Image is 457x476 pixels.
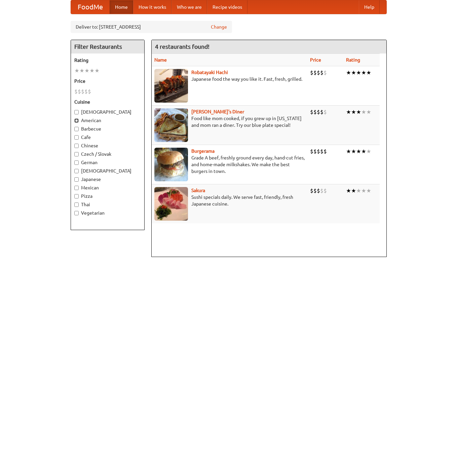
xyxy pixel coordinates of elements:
li: ★ [351,187,356,194]
li: $ [317,69,320,76]
li: ★ [361,187,366,194]
input: Pizza [74,194,79,198]
label: Czech / Slovak [74,151,141,157]
h5: Rating [74,57,141,64]
li: ★ [74,67,79,74]
li: $ [323,187,327,194]
li: ★ [79,67,84,74]
label: Thai [74,201,141,208]
label: [DEMOGRAPHIC_DATA] [74,168,141,174]
a: Price [310,57,321,63]
input: German [74,160,79,165]
h5: Price [74,78,141,84]
a: Help [359,0,380,14]
li: $ [320,108,323,116]
li: ★ [366,69,371,76]
input: Chinese [74,144,79,148]
li: ★ [94,67,100,74]
li: ★ [84,67,89,74]
li: $ [310,108,313,116]
label: German [74,159,141,166]
li: $ [320,148,323,155]
img: robatayaki.jpg [154,69,188,103]
li: $ [317,108,320,116]
li: $ [78,88,81,95]
li: ★ [366,108,371,116]
input: Czech / Slovak [74,152,79,156]
a: Sakura [191,188,205,193]
p: Grade A beef, freshly ground every day, hand-cut fries, and home-made milkshakes. We make the bes... [154,154,305,175]
p: Food like mom cooked, if you grew up in [US_STATE] and mom ran a diner. Try our blue plate special! [154,115,305,129]
a: Home [110,0,133,14]
li: $ [84,88,88,95]
li: $ [313,108,317,116]
li: ★ [356,187,361,194]
li: ★ [346,148,351,155]
label: Mexican [74,184,141,191]
input: Japanese [74,177,79,182]
a: [PERSON_NAME]'s Diner [191,109,244,114]
a: How it works [133,0,172,14]
li: $ [320,187,323,194]
a: Name [154,57,167,63]
img: burgerama.jpg [154,148,188,181]
li: $ [320,69,323,76]
input: American [74,118,79,123]
li: ★ [356,108,361,116]
li: $ [310,187,313,194]
li: $ [323,108,327,116]
li: $ [317,148,320,155]
label: Japanese [74,176,141,183]
label: Cafe [74,134,141,141]
li: $ [88,88,91,95]
a: Burgerama [191,148,215,154]
li: ★ [351,108,356,116]
li: ★ [361,148,366,155]
input: [DEMOGRAPHIC_DATA] [74,110,79,114]
li: $ [313,148,317,155]
li: $ [310,148,313,155]
p: Japanese food the way you like it. Fast, fresh, grilled. [154,76,305,82]
h5: Cuisine [74,99,141,105]
input: Thai [74,203,79,207]
label: Barbecue [74,125,141,132]
li: $ [313,69,317,76]
li: ★ [346,69,351,76]
label: Pizza [74,193,141,199]
li: $ [323,148,327,155]
a: Robatayaki Hachi [191,70,228,75]
li: ★ [346,187,351,194]
li: ★ [361,69,366,76]
img: sakura.jpg [154,187,188,221]
a: Recipe videos [207,0,247,14]
a: Rating [346,57,360,63]
li: $ [313,187,317,194]
li: ★ [361,108,366,116]
li: $ [81,88,84,95]
a: Change [211,24,227,30]
li: $ [74,88,78,95]
img: sallys.jpg [154,108,188,142]
a: FoodMe [71,0,110,14]
input: Mexican [74,186,79,190]
p: Sushi specials daily. We serve fast, friendly, fresh Japanese cuisine. [154,194,305,207]
label: [DEMOGRAPHIC_DATA] [74,109,141,115]
input: Barbecue [74,127,79,131]
a: Who we are [172,0,207,14]
li: ★ [89,67,94,74]
input: [DEMOGRAPHIC_DATA] [74,169,79,173]
li: ★ [351,69,356,76]
input: Cafe [74,135,79,140]
li: ★ [366,187,371,194]
li: $ [310,69,313,76]
label: American [74,117,141,124]
div: Deliver to: [STREET_ADDRESS] [71,21,232,33]
li: ★ [346,108,351,116]
li: ★ [356,148,361,155]
li: $ [323,69,327,76]
li: $ [317,187,320,194]
h4: Filter Restaurants [71,40,144,53]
